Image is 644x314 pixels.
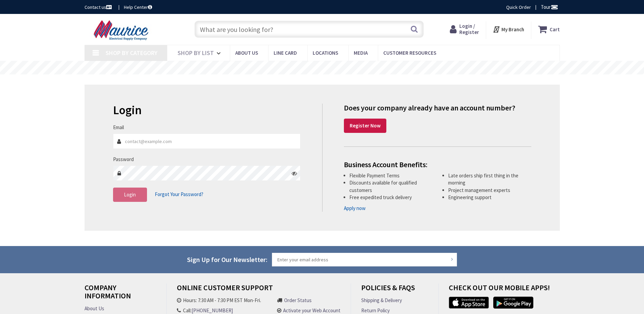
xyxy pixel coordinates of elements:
span: Shop By Category [106,49,158,57]
strong: My Branch [501,26,524,33]
h4: Check out Our Mobile Apps! [449,283,565,297]
button: Login [113,188,147,202]
h2: Login [113,104,301,117]
a: Return Policy [361,307,390,314]
a: Apply now [344,205,366,212]
li: Flexible Payment Terms [349,172,433,179]
rs-layer: Free Same Day Pickup at 15 Locations [260,64,385,72]
a: Register Now [344,119,386,133]
a: Cart [538,23,560,35]
a: About Us [85,305,104,312]
li: Project management experts [448,187,531,194]
h4: Company Information [85,283,156,305]
label: Email [113,124,124,131]
span: Customer Resources [383,50,436,56]
li: Free expedited truck delivery [349,194,433,201]
span: Line Card [274,50,297,56]
li: Discounts available for qualified customers [349,179,433,194]
span: About us [235,50,258,56]
div: My Branch [493,23,524,35]
img: Maurice Electrical Supply Company [85,20,160,41]
i: Click here to show/hide password [292,171,297,176]
span: Forgot Your Password? [155,191,203,197]
span: Shop By List [178,49,214,57]
a: Quick Order [506,4,531,11]
a: Help Center [124,4,152,11]
a: Login / Register [450,23,479,35]
span: Login [124,191,136,198]
li: Hours: 7:30 AM - 7:30 PM EST Mon-Fri. [177,297,271,304]
h4: Business Account Benefits: [344,160,531,169]
strong: Register Now [350,122,381,129]
a: Contact us [85,4,113,11]
li: Call: [177,307,271,314]
span: Sign Up for Our Newsletter: [187,255,268,264]
h4: Does your company already have an account number? [344,104,531,112]
span: Login / Register [459,23,479,35]
a: [PHONE_NUMBER] [191,307,233,314]
span: Media [354,50,368,56]
h4: Online Customer Support [177,283,341,297]
strong: Cart [550,23,560,35]
input: What are you looking for? [195,21,424,38]
a: Shipping & Delivery [361,297,402,304]
a: Order Status [284,297,312,304]
a: Activate your Web Account [283,307,341,314]
a: Forgot Your Password? [155,188,203,201]
input: Enter your email address [272,253,457,266]
label: Password [113,156,134,163]
h4: Policies & FAQs [361,283,428,297]
span: Locations [313,50,338,56]
li: Late orders ship first thing in the morning [448,172,531,187]
span: Tour [541,4,558,10]
li: Engineering support [448,194,531,201]
input: Email [113,134,301,149]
